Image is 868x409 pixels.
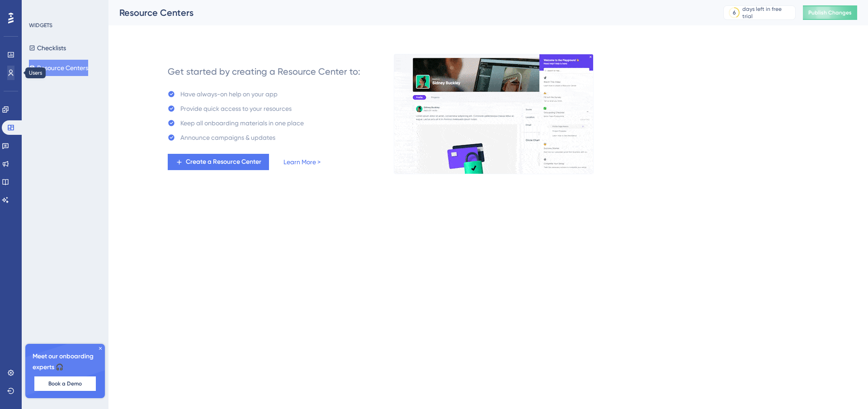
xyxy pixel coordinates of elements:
div: 6 [733,9,736,16]
button: Create a Resource Center [168,154,269,170]
button: Checklists [29,40,66,56]
div: Provide quick access to your resources [180,103,292,114]
a: Learn More > [283,157,321,167]
button: Publish Changes [803,5,857,20]
div: Keep all onboarding materials in one place [180,118,304,128]
button: Resource Centers [29,60,88,76]
div: Announce campaigns & updates [180,132,275,143]
div: Get started by creating a Resource Center to: [168,65,360,78]
div: Have always-on help on your app [180,89,278,100]
div: Resource Centers [119,6,701,19]
span: Book a Demo [48,380,82,387]
img: 0356d1974f90e2cc51a660023af54dec.gif [394,54,594,174]
span: Meet our onboarding experts 🎧 [33,351,98,373]
div: WIDGETS [29,22,52,29]
button: Book a Demo [34,376,96,391]
div: days left in free trial [742,5,793,20]
span: Publish Changes [808,9,852,16]
span: Create a Resource Center [186,157,261,167]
